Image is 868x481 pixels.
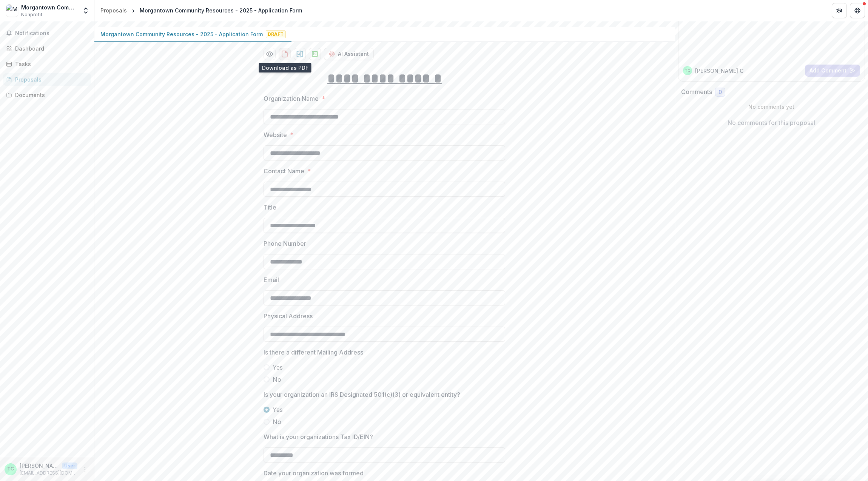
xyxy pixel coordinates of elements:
[7,467,14,472] div: Terri Cutright
[695,67,743,75] p: [PERSON_NAME] C
[6,5,18,17] img: Morgantown Community Resources Inc.
[264,469,364,478] p: Date your organization was formed
[264,239,306,248] p: Phone Number
[273,363,283,372] span: Yes
[15,30,88,37] span: Notifications
[264,348,363,357] p: Is there a different Mailing Address
[15,45,85,52] div: Dashboard
[62,462,77,469] p: User
[97,5,130,16] a: Proposals
[3,58,91,70] a: Tasks
[264,275,279,284] p: Email
[728,118,815,127] p: No comments for this proposal
[832,3,847,18] button: Partners
[279,48,291,60] button: download-proposal
[264,311,313,321] p: Physical Address
[273,405,283,414] span: Yes
[264,432,373,441] p: What is your organizations Tax ID/EIN?
[266,31,285,38] span: Draft
[100,6,127,14] div: Proposals
[3,27,91,39] button: Notifications
[273,417,281,426] span: No
[20,470,77,476] p: [EMAIL_ADDRESS][DOMAIN_NAME]
[3,89,91,101] a: Documents
[718,89,722,96] span: 0
[681,103,862,111] p: No comments yet
[3,42,91,55] a: Dashboard
[324,48,374,60] button: AI Assistant
[97,5,305,16] nav: breadcrumb
[140,6,302,14] div: Morgantown Community Resources - 2025 - Application Form
[20,462,59,470] p: [PERSON_NAME]
[15,60,85,68] div: Tasks
[264,390,460,399] p: Is your organization an IRS Designated 501(c)(3) or equivalent entity?
[80,465,89,474] button: More
[294,48,306,60] button: download-proposal
[273,375,281,384] span: No
[264,94,319,103] p: Organization Name
[15,76,85,83] div: Proposals
[850,3,865,18] button: Get Help
[100,30,263,38] p: Morgantown Community Resources - 2025 - Application Form
[264,130,287,139] p: Website
[80,3,91,18] button: Open entity switcher
[805,65,860,77] button: Add Comment
[21,3,77,11] div: Morgantown Community Resources Inc.
[681,88,712,96] h2: Comments
[309,48,321,60] button: download-proposal
[3,73,91,86] a: Proposals
[21,11,42,18] span: Nonprofit
[264,203,276,212] p: Title
[15,91,85,99] div: Documents
[685,69,690,72] div: Terri Cutright
[264,48,276,60] button: Preview c421d156-f07d-4295-830b-d78c4d14060d-0.pdf
[264,166,304,176] p: Contact Name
